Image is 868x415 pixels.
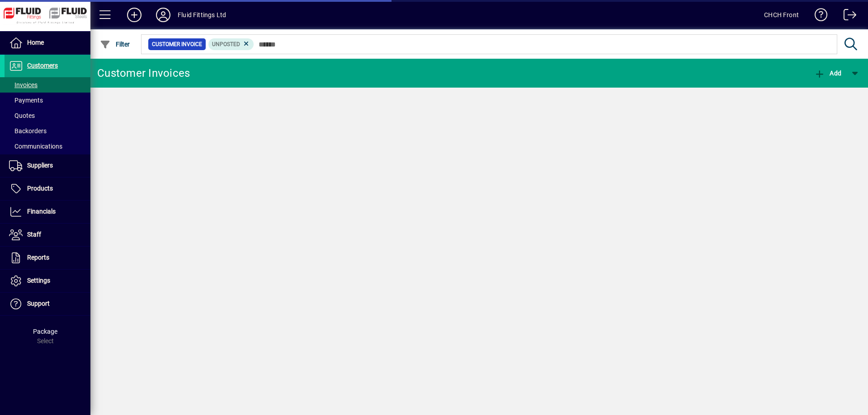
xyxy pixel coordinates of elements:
[9,127,47,135] span: Backorders
[9,112,35,119] span: Quotes
[5,93,90,108] a: Payments
[9,97,43,104] span: Payments
[764,8,799,22] div: CHCH Front
[27,162,53,169] span: Suppliers
[152,40,202,49] span: Customer Invoice
[100,41,130,48] span: Filter
[9,81,38,89] span: Invoices
[27,185,53,192] span: Products
[27,62,58,69] span: Customers
[5,270,90,292] a: Settings
[27,39,44,46] span: Home
[5,139,90,154] a: Communications
[5,293,90,315] a: Support
[212,41,240,47] span: Unposted
[837,2,857,31] a: Logout
[5,201,90,223] a: Financials
[27,231,41,238] span: Staff
[27,277,50,284] span: Settings
[33,328,57,335] span: Package
[5,224,90,246] a: Staff
[27,254,49,261] span: Reports
[27,300,50,307] span: Support
[98,36,132,52] button: Filter
[5,154,90,177] a: Suppliers
[178,8,226,22] div: Fluid Fittings Ltd
[5,108,90,123] a: Quotes
[812,65,844,81] button: Add
[814,70,841,77] span: Add
[5,177,90,200] a: Products
[208,38,254,50] mat-chip: Customer Invoice Status: Unposted
[808,2,828,31] a: Knowledge Base
[9,143,62,150] span: Communications
[5,77,90,93] a: Invoices
[27,208,56,215] span: Financials
[5,247,90,269] a: Reports
[120,7,149,23] button: Add
[97,66,190,80] div: Customer Invoices
[149,7,178,23] button: Profile
[5,32,90,54] a: Home
[5,123,90,139] a: Backorders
